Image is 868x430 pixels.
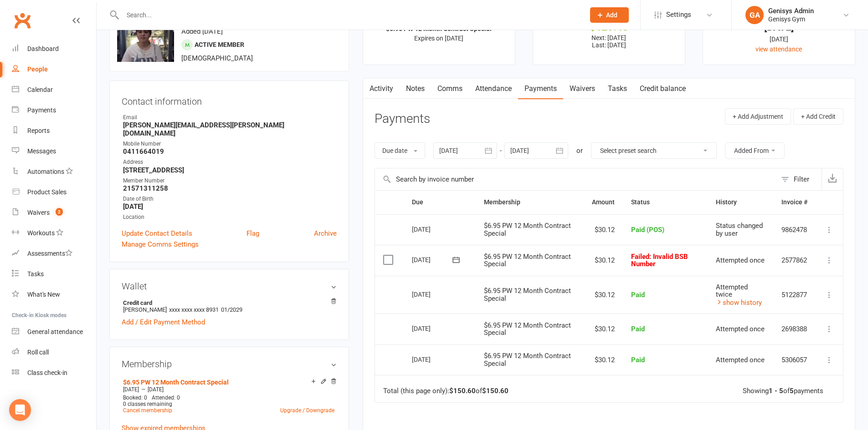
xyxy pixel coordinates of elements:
[584,245,623,276] td: $30.12
[601,78,633,99] a: Tasks
[773,344,816,375] td: 5306057
[584,191,623,214] th: Amount
[195,41,244,48] span: Active member
[122,281,337,291] h3: Wallet
[743,387,823,395] div: Showing of payments
[123,195,337,203] div: Date of Birth
[12,121,96,141] a: Reports
[725,142,785,159] button: Added From
[123,407,172,414] a: Cancel membership
[484,287,571,303] span: $6.95 PW 12 Month Contract Special
[12,182,96,202] a: Product Sales
[12,141,96,162] a: Messages
[121,386,337,393] div: —
[375,168,776,190] input: Search by invoice number
[27,45,59,52] div: Dashboard
[12,363,96,383] a: Class kiosk mode
[773,314,816,344] td: 2698388
[773,214,816,245] td: 9862478
[794,174,809,185] div: Filter
[27,106,56,114] div: Payments
[606,11,617,19] span: Add
[633,78,692,99] a: Credit balance
[314,228,337,239] a: Archive
[27,250,72,257] div: Assessments
[716,256,765,264] span: Attempted once
[247,228,259,239] a: Flag
[120,9,578,21] input: Search...
[27,209,50,216] div: Waivers
[122,239,199,250] a: Manage Comms Settings
[711,22,847,32] div: [DATE]
[631,325,645,333] span: Paid
[716,298,762,307] a: show history
[27,127,50,134] div: Reports
[755,46,802,53] a: view attendance
[12,162,96,182] a: Automations
[12,202,96,223] a: Waivers 2
[27,369,67,376] div: Class check-in
[181,54,253,62] span: [DEMOGRAPHIC_DATA]
[169,306,219,313] span: xxxx xxxx xxxx 8931
[27,229,55,237] div: Workouts
[414,35,463,42] span: Expires on [DATE]
[631,226,664,234] span: Paid (POS)
[769,387,783,395] strong: 1 - 5
[123,386,139,393] span: [DATE]
[12,322,96,342] a: General attendance kiosk mode
[449,387,476,395] strong: $150.60
[584,344,623,375] td: $30.12
[123,299,332,306] strong: Credit card
[123,202,337,211] strong: [DATE]
[469,78,518,99] a: Attendance
[484,253,571,268] span: $6.95 PW 12 Month Contract Special
[484,321,571,337] span: $6.95 PW 12 Month Contract Special
[725,108,791,125] button: + Add Adjustment
[123,158,337,167] div: Address
[123,140,337,148] div: Mobile Number
[12,223,96,243] a: Workouts
[12,243,96,264] a: Assessments
[776,168,822,190] button: Filter
[12,80,96,100] a: Calendar
[412,253,454,267] div: [DATE]
[123,401,172,407] span: 0 classes remaining
[122,93,337,106] h3: Contact information
[768,15,814,23] div: Genisys Gym
[412,287,454,301] div: [DATE]
[123,379,229,386] a: $6.95 PW 12 Month Contract Special
[123,166,337,174] strong: [STREET_ADDRESS]
[122,317,205,328] a: Add / Edit Payment Method
[27,328,83,335] div: General attendance
[123,213,337,222] div: Location
[27,66,48,73] div: People
[563,78,601,99] a: Waivers
[476,191,584,214] th: Membership
[12,284,96,305] a: What's New
[631,291,645,299] span: Paid
[27,270,44,278] div: Tasks
[122,298,337,314] li: [PERSON_NAME]
[123,395,147,401] span: Booked: 0
[12,100,96,121] a: Payments
[541,34,677,49] p: Next: [DATE] Last: [DATE]
[123,177,337,185] div: Member Number
[122,359,337,369] h3: Membership
[708,191,773,214] th: History
[56,208,63,216] span: 2
[123,184,337,192] strong: 21571311258
[383,387,508,395] div: Total (this page only): of
[152,395,180,401] span: Attended: 0
[12,39,96,59] a: Dashboard
[716,222,763,238] span: Status changed by user
[9,399,31,421] div: Open Intercom Messenger
[12,264,96,284] a: Tasks
[518,78,563,99] a: Payments
[12,59,96,80] a: People
[773,245,816,276] td: 2577862
[773,191,816,214] th: Invoice #
[11,9,34,32] a: Clubworx
[793,108,843,125] button: + Add Credit
[584,214,623,245] td: $30.12
[482,387,508,395] strong: $150.60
